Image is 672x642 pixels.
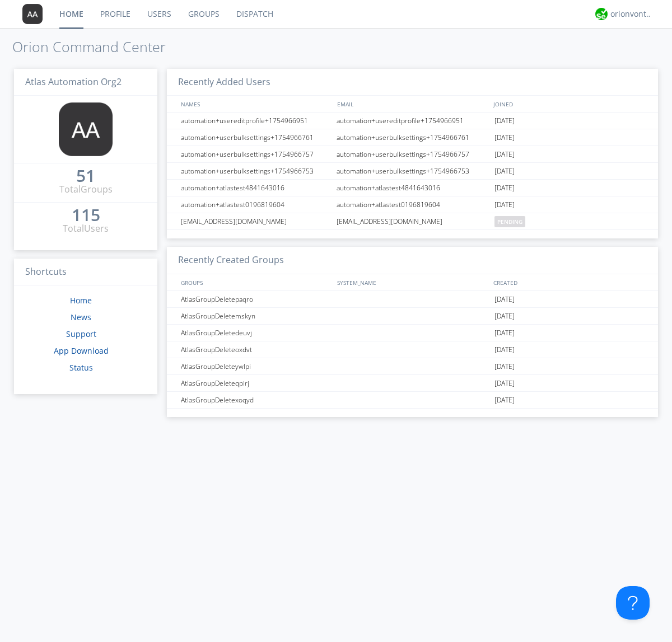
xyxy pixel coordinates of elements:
div: 51 [76,170,95,181]
span: [DATE] [494,308,515,325]
img: 373638.png [59,102,113,156]
a: automation+atlastest4841643016automation+atlastest4841643016[DATE] [167,180,658,196]
div: automation+atlastest4841643016 [178,180,333,196]
a: automation+atlastest0196819604automation+atlastest0196819604[DATE] [167,196,658,213]
img: 373638.png [22,4,43,24]
div: AtlasGroupDeleteqpirj [178,375,333,391]
span: [DATE] [494,375,515,392]
a: 51 [76,170,95,183]
span: [DATE] [494,180,515,196]
a: Home [70,295,92,306]
a: AtlasGroupDeleteqpirj[DATE] [167,375,658,392]
a: AtlasGroupDeleteywlpi[DATE] [167,358,658,375]
div: JOINED [491,96,647,112]
div: AtlasGroupDeletepaqro [178,291,333,307]
div: automation+usereditprofile+1754966951 [178,113,333,129]
div: AtlasGroupDeleteywlpi [178,358,333,374]
a: automation+userbulksettings+1754966753automation+userbulksettings+1754966753[DATE] [167,163,658,180]
div: automation+atlastest4841643016 [334,180,492,196]
div: AtlasGroupDeletexoqyd [178,392,333,408]
span: pending [494,216,525,227]
img: 29d36aed6fa347d5a1537e7736e6aa13 [595,8,608,20]
div: automation+userbulksettings+1754966761 [334,129,492,146]
span: [DATE] [494,358,515,375]
div: Total Users [63,222,109,235]
span: [DATE] [494,129,515,146]
a: automation+userbulksettings+1754966757automation+userbulksettings+1754966757[DATE] [167,146,658,163]
span: [DATE] [494,163,515,180]
div: AtlasGroupDeleteoxdvt [178,341,333,358]
a: AtlasGroupDeletepaqro[DATE] [167,291,658,308]
a: automation+userbulksettings+1754966761automation+userbulksettings+1754966761[DATE] [167,129,658,146]
div: automation+atlastest0196819604 [334,196,492,213]
a: App Download [54,345,109,356]
span: [DATE] [494,392,515,409]
span: [DATE] [494,341,515,358]
a: AtlasGroupDeletexoqyd[DATE] [167,392,658,409]
iframe: Toggle Customer Support [616,586,650,620]
div: 115 [72,209,100,221]
h3: Shortcuts [14,259,157,286]
div: EMAIL [334,96,491,112]
div: orionvontas+atlas+automation+org2 [610,8,652,20]
div: AtlasGroupDeletemskyn [178,308,333,324]
a: AtlasGroupDeletemskyn[DATE] [167,308,658,325]
a: Status [69,362,93,373]
div: [EMAIL_ADDRESS][DOMAIN_NAME] [334,213,492,229]
div: GROUPS [178,274,332,290]
span: [DATE] [494,146,515,163]
div: SYSTEM_NAME [334,274,491,290]
div: AtlasGroupDeletedeuvj [178,325,333,341]
div: automation+userbulksettings+1754966753 [178,163,333,179]
span: [DATE] [494,325,515,341]
div: [EMAIL_ADDRESS][DOMAIN_NAME] [178,213,333,229]
a: automation+usereditprofile+1754966951automation+usereditprofile+1754966951[DATE] [167,113,658,129]
span: [DATE] [494,113,515,129]
div: automation+userbulksettings+1754966753 [334,163,492,179]
a: Support [66,329,96,339]
div: automation+userbulksettings+1754966761 [178,129,333,146]
a: AtlasGroupDeleteoxdvt[DATE] [167,341,658,358]
a: 115 [72,209,100,222]
div: automation+usereditprofile+1754966951 [334,113,492,129]
div: automation+atlastest0196819604 [178,196,333,213]
div: automation+userbulksettings+1754966757 [334,146,492,162]
span: [DATE] [494,196,515,213]
h3: Recently Created Groups [167,247,658,274]
a: AtlasGroupDeletedeuvj[DATE] [167,325,658,341]
div: automation+userbulksettings+1754966757 [178,146,333,162]
span: [DATE] [494,291,515,308]
a: [EMAIL_ADDRESS][DOMAIN_NAME][EMAIL_ADDRESS][DOMAIN_NAME]pending [167,213,658,230]
div: CREATED [491,274,647,290]
span: Atlas Automation Org2 [25,76,122,88]
a: News [71,312,91,322]
div: NAMES [178,96,332,112]
h3: Recently Added Users [167,69,658,96]
div: Total Groups [59,183,113,196]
